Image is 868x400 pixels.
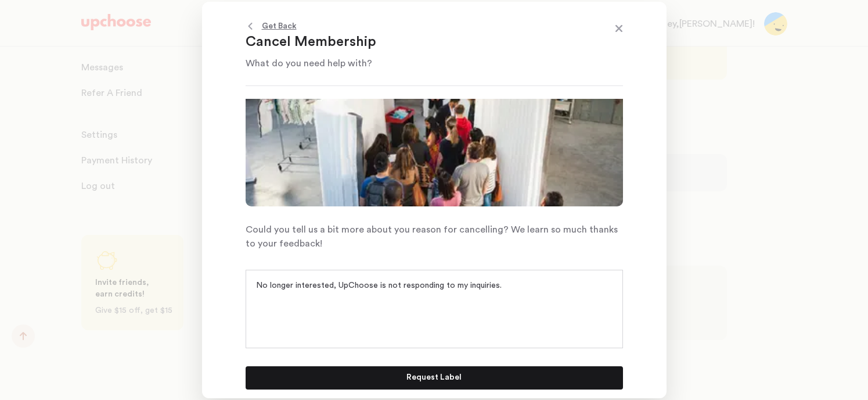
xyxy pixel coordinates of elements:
[262,19,297,33] p: Get Back
[256,280,613,315] textarea: No longer interested, UpChoose is not responding to my inquiries.
[406,371,462,385] p: Request Label
[246,56,594,70] p: What do you need help with?
[246,223,623,251] p: Could you tell us a bit more about you reason for cancelling? We learn so much thanks to your fee...
[246,75,623,206] img: Cancel Membership
[246,33,594,52] p: Cancel Membership
[246,366,623,390] button: Request Label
